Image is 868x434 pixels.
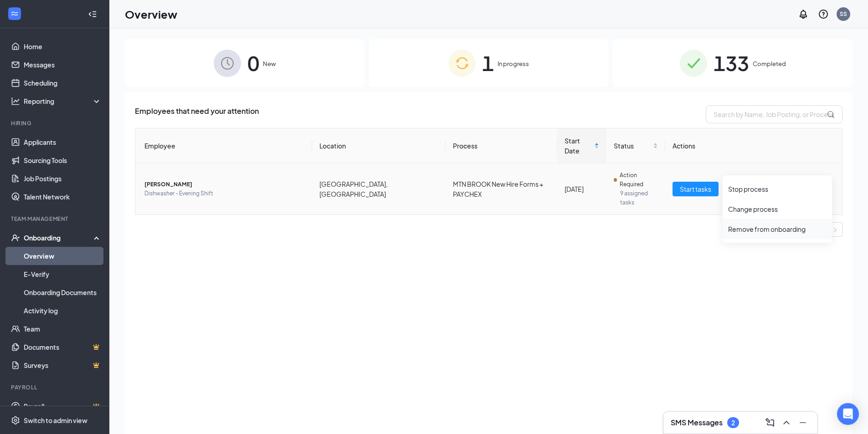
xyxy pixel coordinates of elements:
[135,105,259,123] span: Employees that need your attention
[565,184,599,194] div: [DATE]
[818,9,829,20] svg: QuestionInfo
[798,9,809,20] svg: Notifications
[24,56,102,74] a: Messages
[24,74,102,92] a: Scheduling
[24,233,94,242] div: Onboarding
[671,418,723,428] h3: SMS Messages
[24,37,102,56] a: Home
[606,128,666,163] th: Status
[144,180,305,189] span: [PERSON_NAME]
[706,105,842,123] input: Search by Name, Job Posting, or Process
[10,9,19,18] svg: WorkstreamLogo
[11,119,100,127] div: Hiring
[24,247,102,265] a: Overview
[763,415,777,430] button: ComposeMessage
[144,189,305,198] span: Dishwasher - Evening Shift
[11,233,20,242] svg: UserCheck
[840,10,847,18] div: SS
[614,141,652,151] span: Status
[24,301,102,320] a: Activity log
[779,415,794,430] button: ChevronUp
[728,184,827,194] div: Stop process
[312,128,446,163] th: Location
[765,417,776,428] svg: ComposeMessage
[714,47,749,79] span: 133
[11,416,20,425] svg: Settings
[837,403,859,425] div: Open Intercom Messenger
[312,163,446,214] td: [GEOGRAPHIC_DATA], [GEOGRAPHIC_DATA]
[24,320,102,338] a: Team
[24,356,102,374] a: SurveysCrown
[446,128,557,163] th: Process
[88,10,97,19] svg: Collapse
[24,151,102,169] a: Sourcing Tools
[125,6,177,22] h1: Overview
[680,184,711,194] span: Start tasks
[728,204,827,214] div: Change process
[24,338,102,356] a: DocumentsCrown
[753,59,786,68] span: Completed
[247,47,259,79] span: 0
[24,397,102,415] a: PayrollCrown
[797,417,808,428] svg: Minimize
[24,169,102,188] a: Job Postings
[24,416,87,425] div: Switch to admin view
[24,265,102,283] a: E-Verify
[24,133,102,151] a: Applicants
[135,128,312,163] th: Employee
[731,419,735,427] div: 2
[24,97,102,106] div: Reporting
[11,97,20,106] svg: Analysis
[498,59,529,68] span: In progress
[781,417,792,428] svg: ChevronUp
[828,222,842,237] button: right
[620,189,658,207] span: 9 assigned tasks
[482,47,494,79] span: 1
[11,383,100,391] div: Payroll
[728,225,827,234] div: Remove from onboarding
[665,128,842,163] th: Actions
[446,163,557,214] td: MTN BROOK New Hire Forms + PAYCHEX
[673,182,719,196] button: Start tasks
[11,215,100,223] div: Team Management
[24,283,102,301] a: Onboarding Documents
[828,222,842,237] li: Next Page
[832,227,838,233] span: right
[24,188,102,206] a: Talent Network
[263,59,276,68] span: New
[796,415,810,430] button: Minimize
[620,171,658,189] span: Action Required
[565,136,592,156] span: Start Date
